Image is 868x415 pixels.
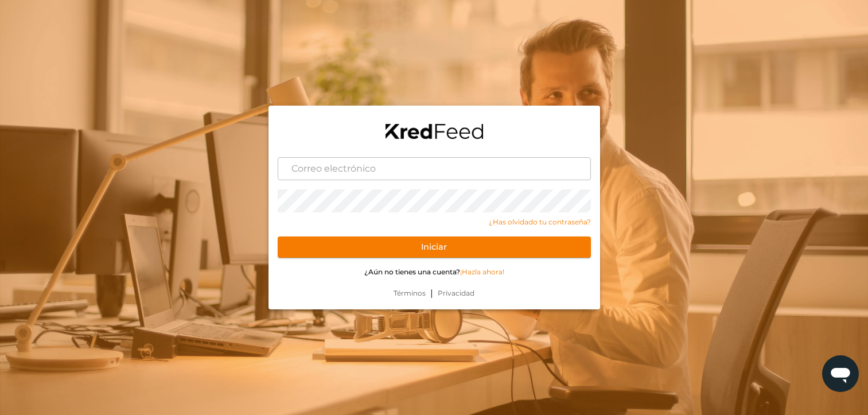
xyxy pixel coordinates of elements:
a: ¿Has olvidado tu contraseña? [278,217,591,227]
img: logo-black.png [386,124,483,139]
a: Términos [389,288,430,298]
button: Iniciar [278,236,591,258]
a: Privacidad [433,288,479,298]
a: ¡Hazla ahora! [460,267,504,276]
div: | [268,286,600,309]
img: chatIcon [829,362,852,385]
p: ¿Aún no tienes una cuenta? [278,267,591,277]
